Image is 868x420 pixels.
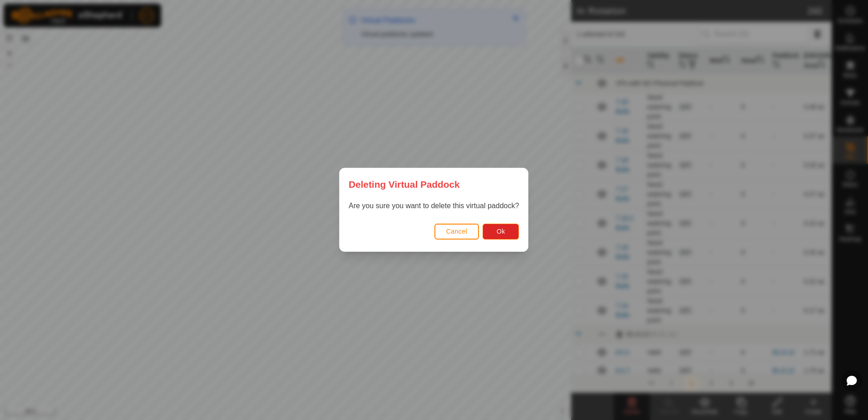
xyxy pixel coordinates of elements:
[434,224,479,240] button: Cancel
[349,177,460,191] span: Deleting Virtual Paddock
[349,201,519,212] p: Are you sure you want to delete this virtual paddock?
[497,228,505,235] span: Ok
[446,228,468,235] span: Cancel
[483,224,519,240] button: Ok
